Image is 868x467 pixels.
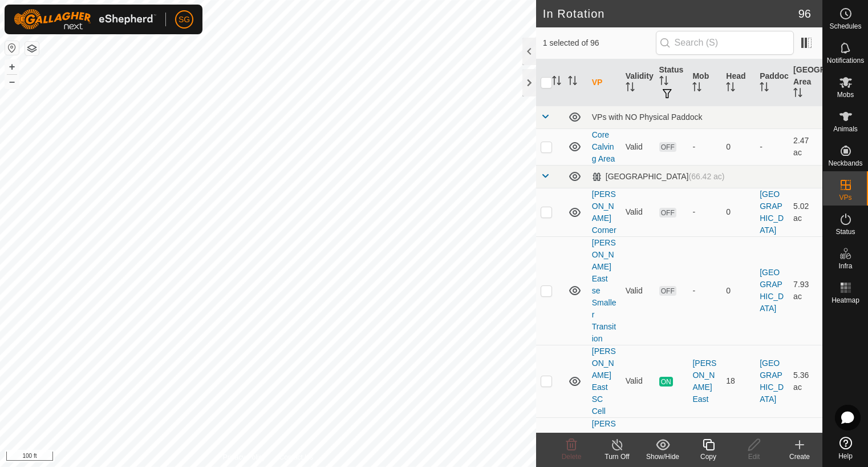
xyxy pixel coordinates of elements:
td: 0 [721,236,755,345]
th: Validity [621,59,655,106]
td: 18 [721,345,755,417]
div: - [692,141,717,153]
td: 0 [721,188,755,236]
a: Privacy Policy [223,452,266,462]
td: Valid [621,236,655,345]
span: (66.42 ac) [688,172,724,181]
input: Search (S) [656,31,794,55]
th: [GEOGRAPHIC_DATA] Area [789,59,822,106]
span: ON [659,377,673,387]
td: 7.93 ac [789,236,822,345]
span: Heatmap [832,297,859,304]
td: 5.02 ac [789,188,822,236]
p-sorticon: Activate to sort [793,90,802,99]
th: Mob [688,59,721,106]
span: OFF [659,208,676,218]
div: [GEOGRAPHIC_DATA] [592,172,725,182]
p-sorticon: Activate to sort [552,78,561,87]
div: Copy [686,452,731,462]
a: Contact Us [279,452,313,462]
span: Notifications [827,57,864,64]
span: SG [179,14,190,26]
td: 5.36 ac [789,345,822,417]
span: Schedules [829,23,861,30]
span: OFF [659,286,676,296]
span: Mobs [837,91,854,98]
p-sorticon: Activate to sort [692,84,701,93]
p-sorticon: Activate to sort [760,84,769,93]
a: [PERSON_NAME] Corner [592,190,616,235]
span: Delete [562,453,582,461]
div: Create [777,452,822,462]
div: Edit [731,452,777,462]
span: Help [838,453,853,460]
span: Status [835,228,855,235]
h2: In Rotation [543,7,798,21]
button: + [5,60,19,74]
a: [PERSON_NAME] East se Smaller Transition [592,238,616,343]
span: Neckbands [828,160,862,167]
span: Infra [838,263,852,269]
th: VP [587,59,621,106]
div: VPs with NO Physical Paddock [592,112,818,122]
a: [GEOGRAPHIC_DATA] [760,359,784,404]
div: [PERSON_NAME] East [692,357,717,405]
a: [GEOGRAPHIC_DATA] [760,268,784,313]
td: Valid [621,345,655,417]
p-sorticon: Activate to sort [626,84,635,93]
p-sorticon: Activate to sort [568,78,577,87]
span: OFF [659,142,676,152]
span: 1 selected of 96 [543,37,656,49]
span: Animals [833,126,858,132]
a: [PERSON_NAME] East SC Cell [592,347,616,416]
div: Turn Off [594,452,640,462]
div: - [692,206,717,218]
div: - [692,285,717,297]
button: Reset Map [5,41,19,55]
td: Valid [621,188,655,236]
img: Gallagher Logo [14,9,156,30]
span: VPs [839,194,851,201]
p-sorticon: Activate to sort [659,78,668,87]
th: Head [721,59,755,106]
button: – [5,75,19,88]
a: Core Calving Area [592,130,615,163]
td: 0 [721,128,755,165]
a: Help [823,432,868,464]
a: [GEOGRAPHIC_DATA] [760,190,784,235]
td: - [755,128,789,165]
td: Valid [621,128,655,165]
td: 2.47 ac [789,128,822,165]
th: Paddock [755,59,789,106]
span: 96 [798,5,811,22]
th: Status [655,59,688,106]
div: Show/Hide [640,452,686,462]
p-sorticon: Activate to sort [726,84,735,93]
button: Map Layers [25,42,39,55]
